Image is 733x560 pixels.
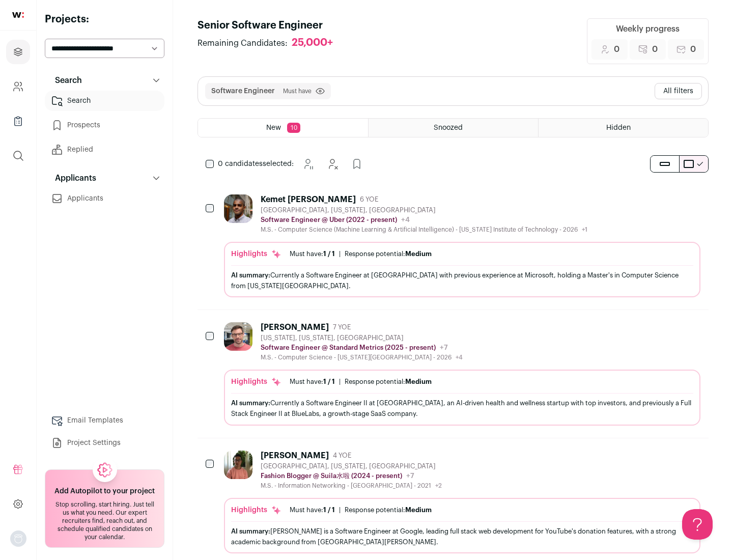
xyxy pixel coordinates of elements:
span: 0 [652,43,658,55]
span: +4 [456,354,463,360]
span: Must have [283,87,312,95]
span: 6 YOE [360,195,378,204]
span: 4 YOE [333,452,351,460]
a: Replied [45,139,164,160]
span: 1 / 1 [323,250,335,257]
div: M.S. - Information Networking - [GEOGRAPHIC_DATA] - 2021 [261,482,442,490]
button: Snooze [298,154,318,174]
a: Add Autopilot to your project Stop scrolling, start hiring. Just tell us what you need. Our exper... [45,469,164,548]
button: Software Engineer [211,86,275,96]
a: Search [45,91,164,111]
div: Kemet [PERSON_NAME] [261,194,356,205]
a: Snoozed [369,119,538,137]
h2: Add Autopilot to your project [54,486,155,496]
p: Software Engineer @ Standard Metrics (2025 - present) [261,344,436,352]
span: Remaining Candidates: [198,37,288,49]
a: [PERSON_NAME] 7 YOE [US_STATE], [US_STATE], [GEOGRAPHIC_DATA] Software Engineer @ Standard Metric... [224,322,700,425]
div: Response potential: [345,250,432,258]
span: AI summary: [231,400,270,406]
span: New [266,124,281,131]
a: Company and ATS Settings [6,74,30,99]
span: selected: [218,159,294,169]
div: M.S. - Computer Science - [US_STATE][GEOGRAPHIC_DATA] - 2026 [261,353,463,361]
a: Company Lists [6,109,30,133]
button: Open dropdown [10,530,26,547]
div: Weekly progress [616,23,680,35]
img: wellfound-shorthand-0d5821cbd27db2630d0214b213865d53afaa358527fdda9d0ea32b1df1b89c2c.svg [12,12,24,18]
p: Search [49,74,82,87]
div: [PERSON_NAME] [261,322,329,332]
span: 7 YOE [333,323,351,331]
div: Highlights [231,505,281,515]
ul: | [290,378,432,386]
div: [PERSON_NAME] is a Software Engineer at Google, leading full stack web development for YouTube's ... [231,526,693,547]
span: +1 [582,227,587,233]
button: Applicants [45,168,164,188]
div: [PERSON_NAME] [261,451,329,461]
iframe: Help Scout Beacon - Open [682,509,713,540]
span: +4 [401,216,410,223]
a: Hidden [539,119,708,137]
span: +2 [435,483,442,489]
a: Applicants [45,188,164,209]
div: Response potential: [345,506,432,514]
div: Must have: [290,250,335,258]
span: 0 [614,43,619,55]
div: Stop scrolling, start hiring. Just tell us what you need. Our expert recruiters find, reach out, ... [51,500,158,541]
div: 25,000+ [292,37,333,49]
a: [PERSON_NAME] 4 YOE [GEOGRAPHIC_DATA], [US_STATE], [GEOGRAPHIC_DATA] Fashion Blogger @ Suila水啦 (2... [224,451,700,553]
a: Kemet [PERSON_NAME] 6 YOE [GEOGRAPHIC_DATA], [US_STATE], [GEOGRAPHIC_DATA] Software Engineer @ Ub... [224,194,700,297]
div: Currently a Software Engineer II at [GEOGRAPHIC_DATA], an AI-driven health and wellness startup w... [231,398,693,419]
div: Highlights [231,377,281,387]
span: 0 candidates [218,160,263,167]
button: Search [45,70,164,91]
h1: Senior Software Engineer [198,18,343,33]
span: AI summary: [231,272,270,278]
span: Medium [405,378,432,385]
p: Applicants [49,172,96,184]
img: 92c6d1596c26b24a11d48d3f64f639effaf6bd365bf059bea4cfc008ddd4fb99.jpg [224,322,252,351]
img: ebffc8b94a612106133ad1a79c5dcc917f1f343d62299c503ebb759c428adb03.jpg [224,451,252,479]
img: nopic.png [10,530,26,547]
span: Medium [405,250,432,257]
a: Prospects [45,115,164,135]
ul: | [290,506,432,514]
span: Hidden [606,124,631,131]
span: +7 [406,472,414,480]
img: 927442a7649886f10e33b6150e11c56b26abb7af887a5a1dd4d66526963a6550.jpg [224,194,252,223]
span: +7 [440,344,448,351]
div: [US_STATE], [US_STATE], [GEOGRAPHIC_DATA] [261,334,463,342]
span: Snoozed [434,124,463,131]
span: 10 [287,123,300,133]
a: Project Settings [45,433,164,453]
a: Projects [6,40,30,64]
a: Email Templates [45,410,164,431]
p: Software Engineer @ Uber (2022 - present) [261,216,397,224]
div: Must have: [290,506,335,514]
div: Response potential: [345,378,432,386]
div: [GEOGRAPHIC_DATA], [US_STATE], [GEOGRAPHIC_DATA] [261,462,442,470]
div: Currently a Software Engineer at [GEOGRAPHIC_DATA] with previous experience at Microsoft, holding... [231,270,693,291]
span: Medium [405,507,432,513]
button: Add to Prospects [347,154,367,174]
div: Highlights [231,249,281,259]
h2: Projects: [45,12,164,26]
span: AI summary: [231,528,270,535]
span: 1 / 1 [323,507,335,513]
ul: | [290,250,432,258]
div: [GEOGRAPHIC_DATA], [US_STATE], [GEOGRAPHIC_DATA] [261,206,587,214]
div: M.S. - Computer Science (Machine Learning & Artificial Intelligence) - [US_STATE] Institute of Te... [261,226,587,234]
button: Hide [322,154,343,174]
button: All filters [655,83,702,99]
span: 0 [690,43,696,55]
span: 1 / 1 [323,378,335,385]
div: Must have: [290,378,335,386]
p: Fashion Blogger @ Suila水啦 (2024 - present) [261,472,402,480]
